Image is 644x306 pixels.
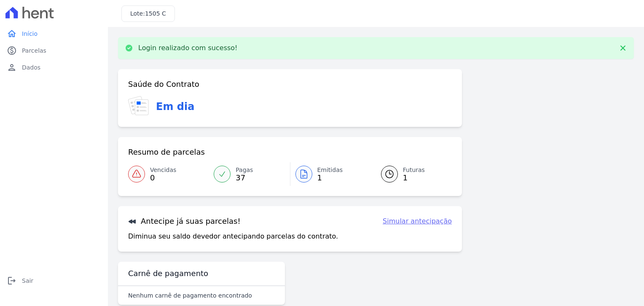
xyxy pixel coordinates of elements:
span: 1505 C [145,10,166,17]
a: Futuras 1 [371,162,452,186]
span: Dados [22,63,40,72]
a: homeInício [3,25,105,42]
p: Nenhum carnê de pagamento encontrado [128,291,252,300]
p: Login realizado com sucesso! [138,44,238,52]
h3: Saúde do Contrato [128,79,199,89]
a: Vencidas 0 [128,162,209,186]
i: person [7,62,17,72]
span: Emitidas [317,166,343,174]
span: 1 [317,174,343,181]
i: home [7,29,17,39]
span: Parcelas [22,46,46,55]
h3: Antecipe já suas parcelas! [128,216,241,226]
a: logoutSair [3,272,105,289]
span: 37 [236,174,253,181]
span: Futuras [403,166,425,174]
span: 1 [403,174,425,181]
a: personDados [3,59,105,76]
span: Pagas [236,166,253,174]
h3: Lote: [130,9,166,18]
i: logout [7,276,17,286]
a: Simular antecipação [383,216,452,226]
a: paidParcelas [3,42,105,59]
p: Diminua seu saldo devedor antecipando parcelas do contrato. [128,231,338,242]
h3: Carnê de pagamento [128,268,208,279]
span: Sair [22,276,33,285]
span: Vencidas [150,166,176,174]
a: Emitidas 1 [290,162,371,186]
a: Pagas 37 [209,162,290,186]
h3: Em dia [156,99,194,114]
h3: Resumo de parcelas [128,147,205,157]
i: paid [7,46,17,56]
span: Início [22,30,38,38]
span: 0 [150,174,176,181]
